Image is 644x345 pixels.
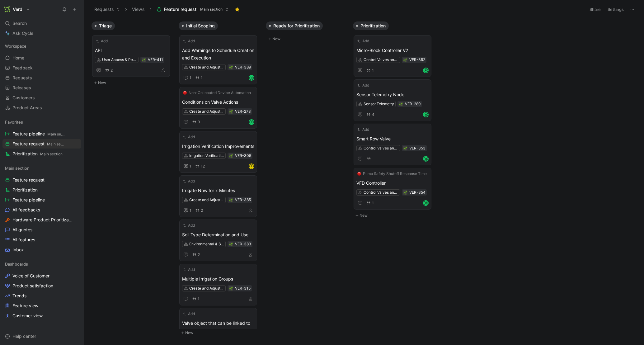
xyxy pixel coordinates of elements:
a: AddIrrigation Verification ImprovementsIrrigation Verification112A [179,131,257,173]
button: 🌱 [399,102,403,106]
button: 1 [194,74,204,81]
span: 1 [198,297,200,301]
div: Create and Adjust Irrigation Schedules [189,108,224,115]
div: Create and Adjust Irrigation Schedules [189,64,224,70]
img: 🌱 [229,154,233,158]
a: Prioritization [2,185,81,195]
a: Customer view [2,311,81,320]
div: 🌱 [142,58,146,62]
button: 2 [194,207,204,214]
div: Dashboards [2,259,81,269]
span: Customer view [12,313,43,319]
img: 🌱 [142,58,146,62]
img: 🔴 [357,172,361,176]
button: Add [182,178,196,184]
button: Add [356,38,370,44]
a: Feature pipelineMain section [2,129,81,139]
button: VerdiVerdi [2,5,31,14]
span: Initial Scoping [186,23,215,29]
span: Hardware Product Prioritization [12,217,73,223]
span: Feature request [12,141,66,147]
span: Add Warnings to Schedule Creation and Execution [182,47,254,62]
div: Workspace [2,41,81,51]
span: Feature request [164,6,196,12]
button: New [92,79,174,87]
span: API [95,47,167,54]
a: Product satisfaction [2,281,81,291]
span: VFD Controller [356,179,429,187]
span: 4 [372,113,374,116]
div: R [424,201,428,205]
a: AddAdd Warnings to Schedule Creation and ExecutionCreate and Adjust Irrigation Schedules11R [179,35,257,84]
span: Sensor Telemetry Node [356,91,429,98]
button: 🔴Pump Safety Shutoff Response Time [356,171,428,177]
span: Ask Cycle [12,30,33,37]
span: Main section [47,142,69,146]
button: 1 [191,295,201,302]
button: 🌱 [229,242,233,246]
div: Initial ScopingNew [176,19,263,340]
a: Product Areas [2,103,81,112]
span: Multiple Irrigation Groups [182,275,254,283]
div: Irrigation Verification [189,153,224,159]
div: Environmental & Soil Moisture Data [189,241,224,247]
button: Add [182,222,196,229]
a: Ask Cycle [2,29,81,38]
span: Main section [200,6,223,12]
a: 🔴Pump Safety Shutoff Response TimeVFD ControllerControl Valves and Pumps1R [354,168,431,210]
div: Ready for PrioritizationNew [263,19,350,46]
span: 2 [110,69,113,72]
div: VER-385 [235,197,251,203]
button: New [179,329,261,337]
button: New [266,35,348,43]
span: Triage [99,23,112,29]
div: VER-315 [235,285,251,291]
div: 🌱 [229,286,233,291]
div: 🌱 [403,146,407,150]
button: Initial Scoping [179,21,218,30]
a: AddMicro-Block Controller V2Control Valves and Pumps1R [354,35,431,77]
button: 2 [191,251,201,258]
div: VER-389 [235,64,251,70]
a: AddMultiple Irrigation GroupsCreate and Adjust Irrigation Schedules1 [179,264,257,305]
img: 🌱 [229,110,233,114]
a: Feature request [2,175,81,185]
div: 🌱 [229,198,233,202]
button: Views [129,5,148,14]
div: Favorites [2,117,81,127]
span: Main section [47,132,70,136]
button: 12 [194,163,206,170]
span: 2 [198,253,200,257]
img: 🌱 [403,58,407,62]
span: 1 [372,201,374,205]
img: 🌱 [229,198,233,202]
button: 4 [365,111,376,118]
span: 1 [372,69,374,72]
span: 1 [190,76,191,80]
div: PrioritizationNew [350,19,438,222]
button: 3 [191,119,201,125]
button: Share [587,5,604,14]
div: 🌱 [403,58,407,62]
div: Main sectionFeature requestPrioritizationFeature pipelineAll feedbacksHardware Product Prioritiza... [2,163,81,254]
span: Feature pipeline [12,131,66,137]
button: 🌱 [403,190,407,195]
span: Prioritization [360,23,386,29]
a: Feature view [2,301,81,310]
span: Inbox [12,247,24,253]
a: All quotes [2,225,81,234]
button: 1 [182,207,193,214]
span: 1 [190,164,191,168]
div: R [249,76,254,80]
div: VER-352 [409,57,425,63]
div: VER-273 [235,108,251,115]
span: Valve object that can be linked to BlockGen4 controllers [182,319,254,334]
span: Main section [5,165,30,171]
button: 1 [365,200,375,206]
a: Inbox [2,245,81,254]
span: Feature view [12,303,38,309]
a: Feature requestMain section [2,139,81,149]
button: 🔴Non-Collocated Device Automation [182,90,252,96]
